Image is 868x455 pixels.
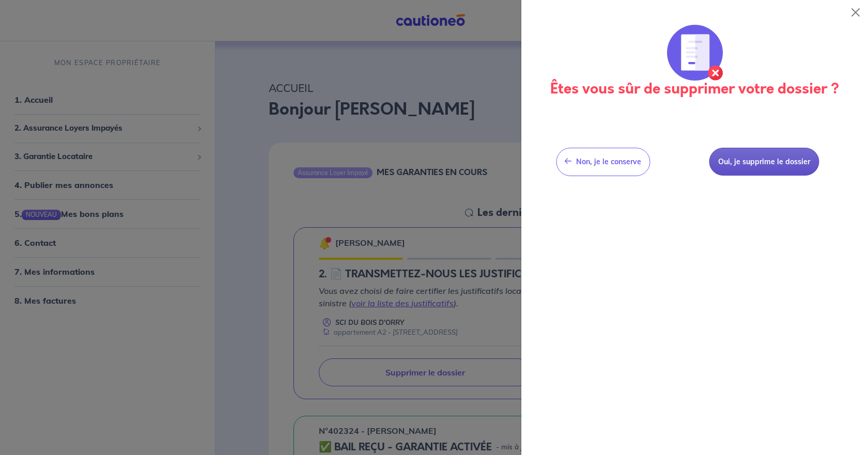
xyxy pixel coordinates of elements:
[709,148,819,176] button: Oui, je supprime le dossier
[576,157,641,166] span: Non, je le conserve
[847,4,864,21] button: Close
[534,81,856,98] h3: Êtes vous sûr de supprimer votre dossier ?
[556,148,650,176] button: Non, je le conserve
[667,25,723,81] img: illu_annulation_contrat.svg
